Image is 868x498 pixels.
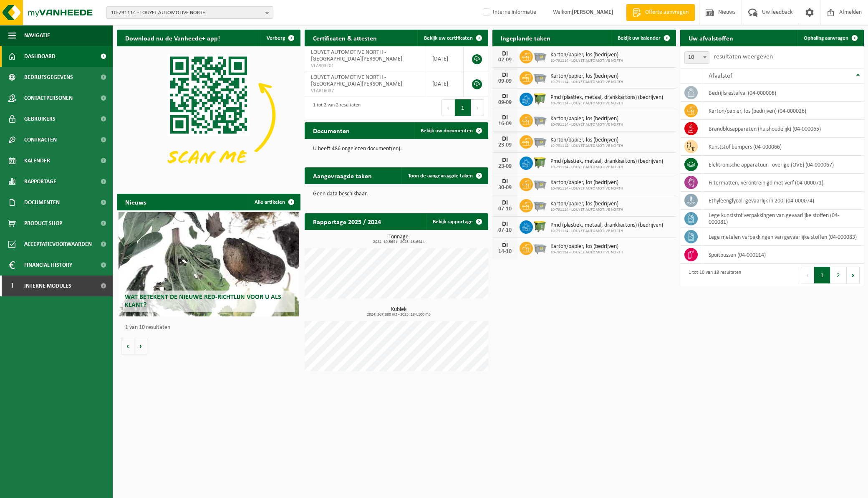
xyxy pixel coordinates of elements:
[797,30,863,46] a: Ophaling aanvragen
[305,213,389,230] h2: Rapportage 2025 / 2024
[24,171,56,192] span: Rapportage
[24,276,71,296] span: Interne modules
[497,200,513,206] div: DI
[801,267,814,283] button: Previous
[550,137,623,144] span: Karton/papier, los (bedrijven)
[497,93,513,100] div: DI
[497,206,513,212] div: 07-10
[426,71,464,96] td: [DATE]
[550,144,623,149] span: 10-791114 - LOUYET AUTOMOTIVE NORTH
[125,325,296,331] p: 1 van 10 resultaten
[121,338,134,354] button: Vorige
[24,234,92,255] span: Acceptatievoorwaarden
[550,201,623,207] span: Karton/papier, los (bedrijven)
[8,276,16,296] span: I
[572,9,613,15] strong: [PERSON_NAME]
[134,338,147,354] button: Volgende
[24,25,50,46] span: Navigatie
[533,155,547,169] img: WB-1100-HPE-GN-50
[24,88,73,109] span: Contactpersonen
[267,35,285,41] span: Verberg
[24,192,60,213] span: Documenten
[471,99,484,116] button: Next
[309,99,361,117] div: 1 tot 2 van 2 resultaten
[533,91,547,106] img: WB-1100-HPE-GN-50
[702,228,864,246] td: lege metalen verpakkingen van gevaarlijke stoffen (04-000083)
[626,4,695,21] a: Offerte aanvragen
[305,167,380,184] h2: Aangevraagde taken
[24,129,57,150] span: Contracten
[643,8,691,17] span: Offerte aanvragen
[709,73,732,79] span: Afvalstof
[106,6,273,19] button: 10-791114 - LOUYET AUTOMOTIVE NORTH
[550,243,623,250] span: Karton/papier, los (bedrijven)
[684,266,741,284] div: 1 tot 10 van 18 resultaten
[497,178,513,185] div: DI
[804,35,848,41] span: Ophaling aanvragen
[618,35,661,41] span: Bekijk uw kalender
[424,35,473,41] span: Bekijk uw certificaten
[313,146,480,152] p: U heeft 486 ongelezen document(en).
[550,165,663,170] span: 10-791114 - LOUYET AUTOMOTIVE NORTH
[497,242,513,249] div: DI
[702,102,864,120] td: karton/papier, los (bedrijven) (04-000026)
[684,51,709,64] span: 10
[702,84,864,102] td: bedrijfsrestafval (04-000008)
[550,250,623,255] span: 10-791114 - LOUYET AUTOMOTIVE NORTH
[260,30,300,46] button: Verberg
[550,186,623,191] span: 10-791114 - LOUYET AUTOMOTIVE NORTH
[702,210,864,228] td: lege kunststof verpakkingen van gevaarlijke stoffen (04-000081)
[497,228,513,233] div: 07-10
[442,99,455,116] button: Previous
[550,222,663,229] span: Pmd (plastiek, metaal, drankkartons) (bedrijven)
[550,122,623,127] span: 10-791114 - LOUYET AUTOMOTIVE NORTH
[311,88,419,94] span: VLA616037
[533,177,547,191] img: WB-2500-GAL-GY-01
[550,58,623,63] span: 10-791114 - LOUYET AUTOMOTIVE NORTH
[305,122,358,139] h2: Documenten
[421,128,473,134] span: Bekijk uw documenten
[533,49,547,63] img: WB-2500-GAL-GY-01
[550,73,623,80] span: Karton/papier, los (bedrijven)
[309,240,488,244] span: 2024: 19,569 t - 2025: 13,694 t
[24,150,50,171] span: Kalender
[497,221,513,228] div: DI
[702,138,864,156] td: kunststof bumpers (04-000066)
[550,116,623,122] span: Karton/papier, los (bedrijven)
[680,30,742,46] h2: Uw afvalstoffen
[702,174,864,192] td: filtermatten, verontreinigd met verf (04-000071)
[702,120,864,138] td: brandblusapparaten (huishoudelijk) (04-000065)
[414,122,487,139] a: Bekijk uw documenten
[24,46,56,67] span: Dashboard
[117,194,154,210] h2: Nieuws
[313,191,480,197] p: Geen data beschikbaar.
[497,164,513,169] div: 23-09
[830,267,847,283] button: 2
[550,229,663,234] span: 10-791114 - LOUYET AUTOMOTIVE NORTH
[497,249,513,255] div: 14-10
[814,267,830,283] button: 1
[305,30,385,46] h2: Certificaten & attesten
[702,192,864,210] td: ethyleenglycol, gevaarlijk in 200l (04-000074)
[492,30,559,46] h2: Ingeplande taken
[497,100,513,106] div: 09-09
[497,136,513,142] div: DI
[417,30,487,46] a: Bekijk uw certificaten
[533,219,547,233] img: WB-1100-HPE-GN-50
[408,173,473,179] span: Toon de aangevraagde taken
[248,194,300,210] a: Alle artikelen
[550,158,663,165] span: Pmd (plastiek, metaal, drankkartons) (bedrijven)
[550,52,623,58] span: Karton/papier, los (bedrijven)
[611,30,675,46] a: Bekijk uw kalender
[533,113,547,127] img: WB-2500-GAL-GY-01
[24,67,73,88] span: Bedrijfsgegevens
[533,134,547,148] img: WB-2500-GAL-GY-01
[24,255,72,276] span: Financial History
[117,46,300,184] img: Download de VHEPlus App
[119,212,298,316] a: Wat betekent de nieuwe RED-richtlijn voor u als klant?
[426,213,487,230] a: Bekijk rapportage
[497,78,513,84] div: 09-09
[714,53,773,60] label: resultaten weergeven
[497,121,513,127] div: 16-09
[497,114,513,121] div: DI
